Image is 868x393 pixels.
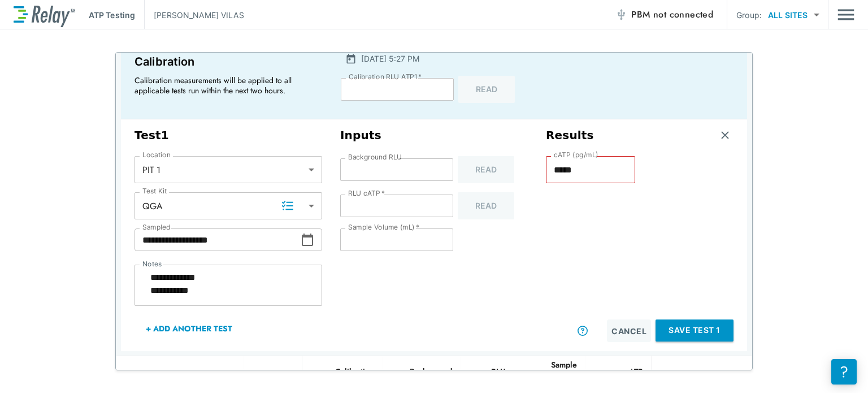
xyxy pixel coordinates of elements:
h3: Test 1 [134,128,322,142]
h3: Results [546,128,594,142]
label: Sampled [142,223,171,231]
div: All Locations [167,367,235,390]
label: Location [142,151,171,159]
button: Save Test 1 [656,319,734,342]
button: Main menu [837,4,854,25]
div: Background RLU [392,365,452,392]
img: Calender Icon [345,53,357,64]
div: QGA [134,195,322,217]
div: RLU cATP [470,365,505,392]
p: Group: [736,9,762,21]
div: All Tests [244,367,293,390]
div: cATP (pg/mL) [595,365,643,392]
label: Background RLU [348,153,402,161]
input: Choose date, selected date is Aug 27, 2025 [134,228,301,251]
span: PBM [631,7,713,23]
label: Test Kit [142,187,167,195]
label: Sample Volume (mL) [348,223,419,231]
button: Cancel [607,319,651,342]
label: cATP (pg/mL) [554,151,598,159]
h3: Inputs [340,128,528,142]
button: + Add Another Test [134,315,244,342]
img: Offline Icon [615,9,627,20]
span: not connected [653,8,713,21]
p: Calibration [134,53,320,71]
p: [PERSON_NAME] VILAS [154,9,244,21]
img: Drawer Icon [837,4,854,25]
button: PBM not connected [611,3,718,26]
label: Calibration RLU ATP1 [349,73,422,81]
img: LuminUltra Relay [14,3,75,27]
label: RLU cATP [348,189,385,197]
img: Remove [719,129,731,141]
p: ATP Testing [89,9,135,21]
label: Notes [142,260,162,268]
iframe: Resource center [831,359,857,385]
div: Calibration RLU ATP1 [311,365,374,392]
div: PIT 1 [134,158,322,181]
p: [DATE] 5:27 PM [361,53,419,64]
p: Calibration measurements will be applied to all applicable tests run within the next two hours. [134,75,315,96]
